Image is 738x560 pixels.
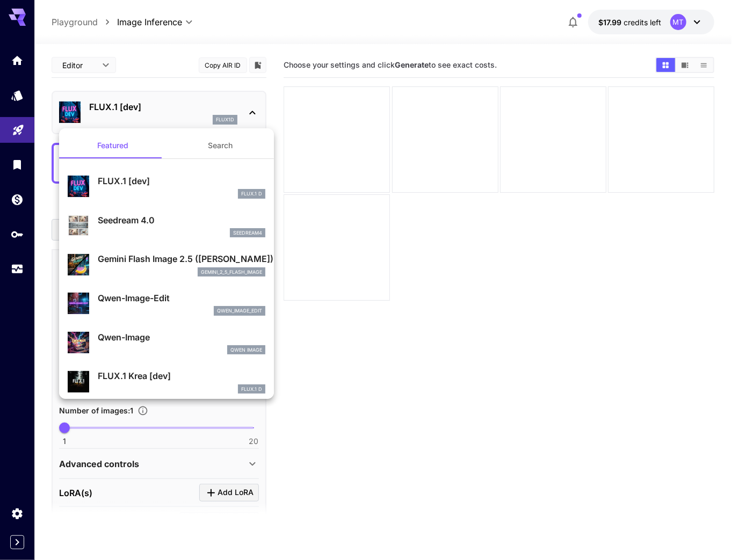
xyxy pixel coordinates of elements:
[230,346,262,354] p: Qwen Image
[98,174,265,187] p: FLUX.1 [dev]
[241,190,262,198] p: FLUX.1 D
[98,292,265,304] p: Qwen-Image-Edit
[68,326,265,359] div: Qwen-ImageQwen Image
[68,287,265,320] div: Qwen-Image-Editqwen_image_edit
[98,369,265,382] p: FLUX.1 Krea [dev]
[217,307,262,315] p: qwen_image_edit
[68,170,265,203] div: FLUX.1 [dev]FLUX.1 D
[59,133,167,158] button: Featured
[98,331,265,344] p: Qwen-Image
[241,386,262,393] p: FLUX.1 D
[68,248,265,281] div: Gemini Flash Image 2.5 ([PERSON_NAME])gemini_2_5_flash_image
[233,229,262,237] p: seedream4
[98,214,265,227] p: Seedream 4.0
[201,268,262,276] p: gemini_2_5_flash_image
[68,365,265,398] div: FLUX.1 Krea [dev]FLUX.1 D
[68,209,265,242] div: Seedream 4.0seedream4
[98,252,265,265] p: Gemini Flash Image 2.5 ([PERSON_NAME])
[167,133,274,158] button: Search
